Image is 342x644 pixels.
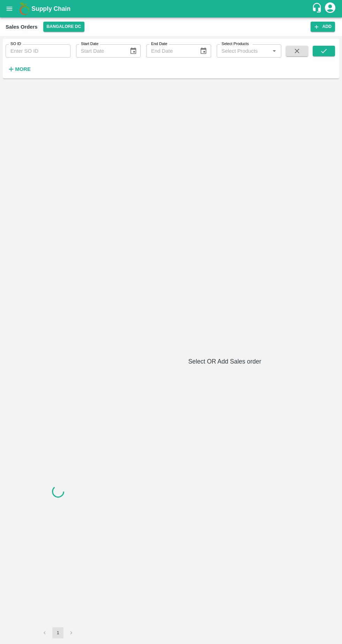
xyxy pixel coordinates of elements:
button: Choose date [197,44,210,58]
b: Supply Chain [31,5,70,12]
label: SO ID [10,41,21,47]
div: account of current user [324,1,336,16]
label: Start Date [81,41,98,47]
input: End Date [146,44,194,58]
button: Choose date [127,44,140,58]
button: Add [311,22,335,32]
button: open drawer [1,1,17,17]
input: Select Products [219,46,268,56]
h6: Select OR Add Sales order [113,357,336,366]
button: Open [270,46,279,56]
div: Sales Orders [6,22,38,31]
input: Enter SO ID [6,44,70,58]
nav: pagination navigation [38,627,78,638]
img: logo [17,2,31,16]
div: customer-support [312,2,324,15]
a: Supply Chain [31,4,312,14]
label: End Date [151,41,167,47]
button: Select DC [43,22,85,32]
label: Select Products [222,41,249,47]
strong: More [15,66,31,72]
input: Start Date [76,44,124,58]
button: page 1 [52,627,64,638]
button: More [6,63,32,75]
